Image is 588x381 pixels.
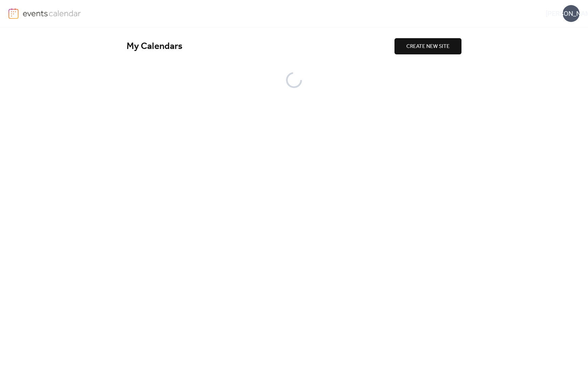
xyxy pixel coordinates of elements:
[563,5,580,22] div: [PERSON_NAME]
[406,43,450,51] span: CREATE NEW SITE
[23,8,81,18] img: logo-type
[8,8,19,19] img: logo
[394,38,461,54] button: CREATE NEW SITE
[127,41,394,52] div: My Calendars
